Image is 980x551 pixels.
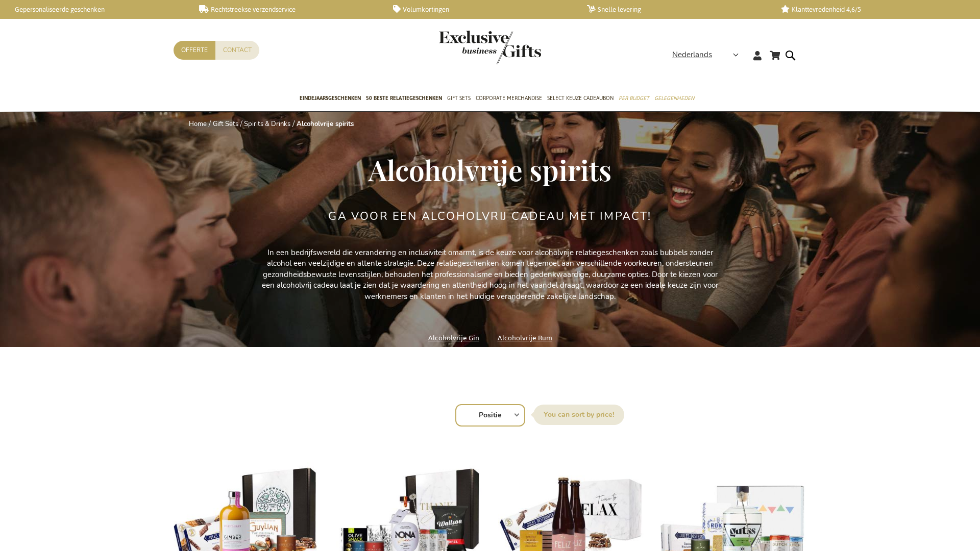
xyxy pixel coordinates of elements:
a: Eindejaarsgeschenken [300,86,361,112]
span: Per Budget [619,93,649,104]
a: Per Budget [619,86,649,112]
label: Sorteer op [533,405,624,425]
a: Gift Sets [447,86,471,112]
img: Exclusive Business gifts logo [439,31,541,64]
a: Alcoholvrije Rum [498,331,552,345]
a: Alcoholvrije Gin [428,331,479,345]
a: Klanttevredenheid 4,6/5 [781,5,959,14]
span: Nederlands [672,49,712,61]
a: Offerte [174,41,215,60]
a: Home [189,119,207,129]
span: Eindejaarsgeschenken [300,93,361,104]
span: Select Keuze Cadeaubon [547,93,614,104]
p: In een bedrijfswereld die verandering en inclusiviteit omarmt, is de keuze voor alcoholvrije rela... [260,247,720,302]
span: Gift Sets [447,93,471,104]
span: Alcoholvrije spirits [369,151,611,188]
a: Volumkortingen [393,5,571,14]
a: store logo [439,31,490,64]
a: Contact [215,41,259,60]
a: Gift Sets [213,119,238,129]
span: Gelegenheden [654,93,694,104]
a: Gepersonaliseerde geschenken [5,5,183,14]
a: 50 beste relatiegeschenken [366,86,442,112]
span: 50 beste relatiegeschenken [366,93,442,104]
a: Rechtstreekse verzendservice [199,5,377,14]
a: Select Keuze Cadeaubon [547,86,614,112]
a: Snelle levering [587,5,765,14]
h2: Ga voor een alcoholvrij cadeau met impact! [328,210,651,222]
span: Corporate Merchandise [476,93,542,104]
a: Corporate Merchandise [476,86,542,112]
strong: Alcoholvrije spirits [297,119,354,129]
a: Spirits & Drinks [244,119,290,129]
a: Gelegenheden [654,86,694,112]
